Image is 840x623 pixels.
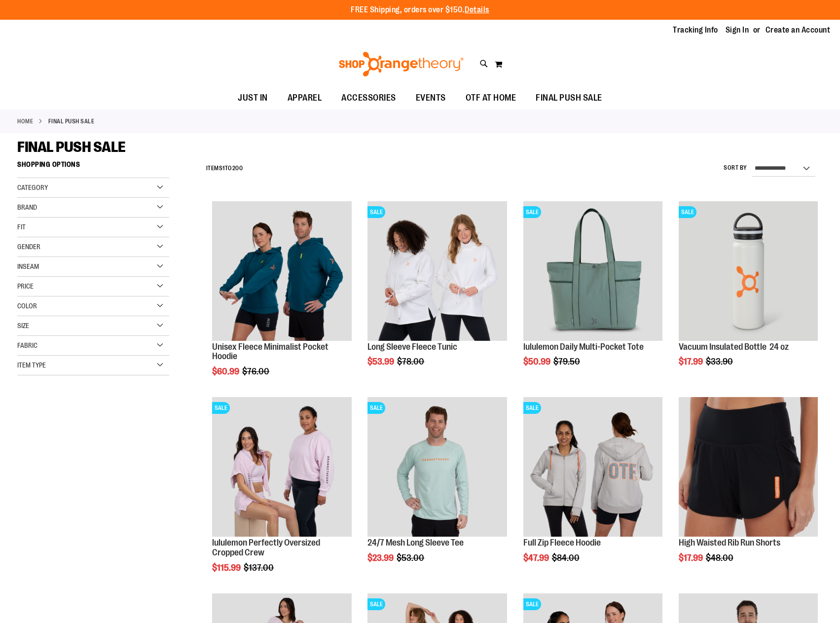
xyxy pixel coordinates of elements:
[726,25,749,36] a: Sign In
[523,201,662,340] img: lululemon Daily Multi-Pocket Tote
[341,87,396,109] span: ACCESSORIES
[212,366,241,376] span: $60.99
[351,4,489,16] p: FREE Shipping, orders over $150.
[397,553,426,563] span: $53.00
[367,397,507,538] a: Main Image of 1457095SALE
[242,366,271,376] span: $76.00
[416,87,446,109] span: EVENTS
[367,598,385,610] span: SALE
[523,397,662,538] a: Main Image of 1457091SALE
[766,25,831,36] a: Create an Account
[706,357,734,366] span: $33.90
[367,206,385,218] span: SALE
[206,161,243,176] h2: Items to
[724,164,747,172] label: Sort By
[674,392,823,587] div: product
[17,117,33,126] a: Home
[222,165,225,172] span: 1
[17,282,34,290] span: Price
[212,397,351,538] a: lululemon Perfectly Oversized Cropped CrewSALE
[367,201,507,342] a: Product image for Fleece Long SleeveSALE
[244,563,275,573] span: $137.00
[17,262,39,270] span: Inseam
[523,538,601,548] a: Full Zip Fleece Hoodie
[466,87,516,109] span: OTF AT HOME
[523,598,541,610] span: SALE
[523,397,662,536] img: Main Image of 1457091
[212,342,329,362] a: Unisex Fleece Minimalist Pocket Hoodie
[17,156,169,178] strong: Shopping Options
[367,397,507,536] img: Main Image of 1457095
[17,302,37,310] span: Color
[207,196,356,402] div: product
[523,206,541,218] span: SALE
[337,52,465,76] img: Shop Orangetheory
[207,392,356,597] div: product
[17,361,46,369] span: Item Type
[536,87,602,109] span: FINAL PUSH SALE
[367,357,396,366] span: $53.99
[706,553,735,563] span: $48.00
[212,201,351,342] a: Unisex Fleece Minimalist Pocket Hoodie
[17,243,40,251] span: Gender
[363,392,511,587] div: product
[367,538,464,548] a: 24/7 Mesh Long Sleeve Tee
[17,322,29,330] span: Size
[679,553,704,563] span: $17.99
[238,87,268,109] span: JUST IN
[679,357,704,366] span: $17.99
[17,203,37,211] span: Brand
[523,342,644,352] a: lululemon Daily Multi-Pocket Tote
[212,397,351,536] img: lululemon Perfectly Oversized Cropped Crew
[48,117,95,126] strong: FINAL PUSH SALE
[523,201,662,342] a: lululemon Daily Multi-Pocket ToteSALE
[518,196,667,392] div: product
[288,87,322,109] span: APPAREL
[367,402,385,414] span: SALE
[212,402,230,414] span: SALE
[679,201,818,342] a: Vacuum Insulated Bottle 24 ozSALE
[679,397,818,538] a: High Waisted Rib Run Shorts
[17,341,37,349] span: Fabric
[523,357,552,366] span: $50.99
[465,5,489,14] a: Details
[674,196,823,392] div: product
[679,397,818,536] img: High Waisted Rib Run Shorts
[367,342,457,352] a: Long Sleeve Fleece Tunic
[523,553,550,563] span: $47.99
[232,165,243,172] span: 200
[397,357,426,366] span: $78.00
[17,223,26,231] span: Fit
[17,183,48,191] span: Category
[212,201,351,340] img: Unisex Fleece Minimalist Pocket Hoodie
[17,139,126,155] span: FINAL PUSH SALE
[367,201,507,340] img: Product image for Fleece Long Sleeve
[518,392,667,587] div: product
[679,538,780,548] a: High Waisted Rib Run Shorts
[363,196,511,392] div: product
[679,342,789,352] a: Vacuum Insulated Bottle 24 oz
[552,553,581,563] span: $84.00
[212,538,320,557] a: lululemon Perfectly Oversized Cropped Crew
[212,563,242,573] span: $115.99
[673,25,718,36] a: Tracking Info
[679,206,696,218] span: SALE
[367,553,395,563] span: $23.99
[679,201,818,340] img: Vacuum Insulated Bottle 24 oz
[523,402,541,414] span: SALE
[553,357,582,366] span: $79.50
